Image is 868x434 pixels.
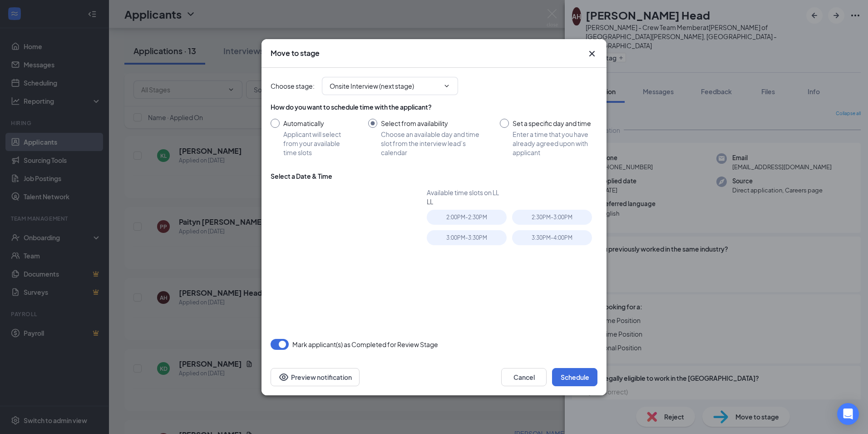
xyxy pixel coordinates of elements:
div: Open Intercom Messenger [837,403,859,425]
div: Select a Date & Time [271,172,332,181]
button: Close [587,48,597,59]
div: 3:00PM - 3:30PM [427,230,507,245]
button: Preview notificationEye [271,368,360,386]
svg: Cross [587,48,597,59]
button: Schedule [552,368,597,386]
div: How do you want to schedule time with the applicant? [271,102,597,111]
div: Available time slots on LL [427,188,597,197]
div: 3:30PM - 4:00PM [512,230,592,245]
svg: ChevronDown [443,82,450,90]
span: Mark applicant(s) as Completed for Review Stage [292,339,438,350]
h3: Move to stage [271,48,320,58]
svg: Eye [278,372,289,383]
div: LL [427,197,597,206]
span: Choose stage : [271,81,315,91]
div: 2:00PM - 2:30PM [427,210,507,225]
button: Cancel [501,368,547,386]
div: 2:30PM - 3:00PM [512,210,592,225]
